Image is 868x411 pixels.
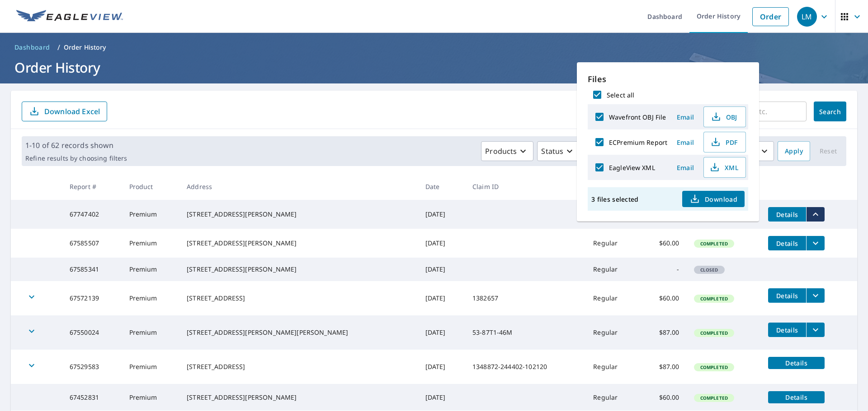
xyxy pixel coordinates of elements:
[774,359,819,367] span: Details
[695,296,733,302] span: Completed
[586,315,639,350] td: Regular
[689,194,737,204] span: Download
[122,173,179,200] th: Product
[187,210,411,219] div: [STREET_ADDRESS][PERSON_NAME]
[607,91,634,99] label: Select all
[586,350,639,384] td: Regular
[639,350,686,384] td: $87.00
[797,7,817,27] div: LM
[11,58,857,77] h1: Order History
[609,113,666,121] label: Wavefront OBJ File
[695,364,733,370] span: Completed
[639,281,686,315] td: $60.00
[418,281,465,315] td: [DATE]
[485,146,517,157] p: Products
[187,294,411,303] div: [STREET_ADDRESS]
[768,391,825,403] button: detailsBtn-67452831
[25,140,127,151] p: 1-10 of 62 records shown
[187,265,411,274] div: [STREET_ADDRESS][PERSON_NAME]
[695,267,724,273] span: Closed
[806,323,825,337] button: filesDropdownBtn-67550024
[695,330,733,336] span: Completed
[62,229,122,258] td: 67585507
[62,200,122,229] td: 67747402
[639,258,686,281] td: -
[671,135,700,149] button: Email
[639,315,686,350] td: $87.00
[703,157,746,178] button: XML
[774,393,819,402] span: Details
[671,161,700,175] button: Email
[179,173,418,200] th: Address
[44,106,100,116] p: Download Excel
[418,173,465,200] th: Date
[122,384,179,411] td: Premium
[675,163,696,172] span: Email
[675,138,696,147] span: Email
[25,154,127,162] p: Refine results by choosing filters
[187,393,411,402] div: [STREET_ADDRESS][PERSON_NAME]
[639,384,686,411] td: $60.00
[588,73,748,85] p: Files
[814,102,846,121] button: Search
[609,163,655,172] label: EagleView XML
[774,291,801,300] span: Details
[586,229,639,258] td: Regular
[418,200,465,229] td: [DATE]
[16,10,123,23] img: EV Logo
[778,141,810,161] button: Apply
[537,141,580,161] button: Status
[591,195,638,203] p: 3 files selected
[541,146,563,157] p: Status
[465,350,586,384] td: 1348872-244402-102120
[768,323,806,337] button: detailsBtn-67550024
[768,357,825,369] button: detailsBtn-67529583
[709,162,738,173] span: XML
[586,281,639,315] td: Regular
[62,350,122,384] td: 67529583
[62,384,122,411] td: 67452831
[122,200,179,229] td: Premium
[57,42,60,53] li: /
[586,258,639,281] td: Regular
[62,315,122,350] td: 67550024
[675,113,696,121] span: Email
[806,236,825,250] button: filesDropdownBtn-67585507
[14,43,50,52] span: Dashboard
[122,258,179,281] td: Premium
[122,229,179,258] td: Premium
[774,326,801,334] span: Details
[62,258,122,281] td: 67585341
[418,229,465,258] td: [DATE]
[418,350,465,384] td: [DATE]
[709,111,738,122] span: OBJ
[481,141,533,161] button: Products
[418,315,465,350] td: [DATE]
[821,107,839,116] span: Search
[695,240,733,247] span: Completed
[122,315,179,350] td: Premium
[768,236,806,250] button: detailsBtn-67585507
[62,173,122,200] th: Report #
[187,239,411,248] div: [STREET_ADDRESS][PERSON_NAME]
[785,146,803,157] span: Apply
[703,132,746,152] button: PDF
[465,173,586,200] th: Claim ID
[639,229,686,258] td: $60.00
[774,210,801,219] span: Details
[418,258,465,281] td: [DATE]
[62,281,122,315] td: 67572139
[703,106,746,127] button: OBJ
[806,288,825,303] button: filesDropdownBtn-67572139
[768,207,806,222] button: detailsBtn-67747402
[64,43,106,52] p: Order History
[465,315,586,350] td: 53-87T1-46M
[671,110,700,124] button: Email
[187,328,411,337] div: [STREET_ADDRESS][PERSON_NAME][PERSON_NAME]
[11,40,54,55] a: Dashboard
[682,191,745,207] button: Download
[774,239,801,248] span: Details
[418,384,465,411] td: [DATE]
[187,362,411,371] div: [STREET_ADDRESS]
[11,40,857,55] nav: breadcrumb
